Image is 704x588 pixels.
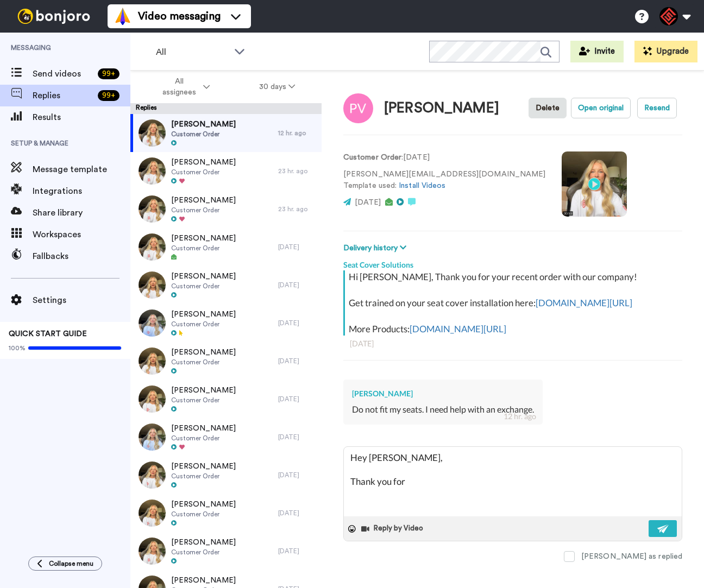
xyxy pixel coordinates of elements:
div: [DATE] [278,243,316,251]
img: 05ecce37-b6ae-4521-b511-6b95e3e2b97b-thumb.jpg [139,461,166,489]
div: [PERSON_NAME] as replied [581,551,682,562]
span: 100% [9,344,26,352]
button: 30 days [235,77,320,97]
a: [PERSON_NAME]Customer Order23 hr. ago [130,190,322,228]
span: Customer Order [171,130,236,138]
img: f8a2bb44-0c62-4a93-b088-f9d16d2b3523-thumb.jpg [139,195,166,223]
div: 99 + [98,90,120,101]
div: Hi [PERSON_NAME], Thank you for your recent order with our company! Get trained on your seat cove... [349,270,680,336]
span: All [156,46,229,59]
span: [PERSON_NAME] [171,499,236,510]
div: Do not fit my seats. I need help with an exchange. [352,403,534,416]
span: Customer Order [171,396,236,404]
span: Customer Order [171,510,236,519]
span: Customer Order [171,358,236,366]
span: [DATE] [355,199,381,206]
div: [PERSON_NAME] [352,388,534,399]
span: Customer Order [171,320,236,328]
a: Install Videos [399,182,445,189]
span: [PERSON_NAME] [171,271,236,282]
div: [DATE] [278,471,316,479]
span: [PERSON_NAME] [171,385,236,396]
div: [DATE] [278,319,316,327]
div: 12 hr. ago [504,411,536,422]
div: [DATE] [350,338,676,349]
a: [PERSON_NAME]Customer Order23 hr. ago [130,152,322,190]
div: [DATE] [278,281,316,289]
span: [PERSON_NAME] [171,119,236,130]
span: Video messaging [138,9,221,24]
span: [PERSON_NAME] [171,461,236,472]
span: Customer Order [171,434,236,442]
img: 90a76957-fc76-406e-a1f6-d7d960b8ee2b-thumb.jpg [139,157,166,185]
a: [PERSON_NAME]Customer Order[DATE] [130,418,322,456]
span: Share library [33,206,130,219]
span: [PERSON_NAME] [171,347,236,358]
p: [PERSON_NAME][EMAIL_ADDRESS][DOMAIN_NAME] Template used: [343,169,545,192]
a: [PERSON_NAME]Customer Order[DATE] [130,228,322,266]
strong: Customer Order [343,154,401,161]
span: Integrations [33,185,130,198]
span: Customer Order [171,282,236,290]
span: All assignees [157,76,201,98]
a: [PERSON_NAME]Customer Order[DATE] [130,266,322,304]
span: Message template [33,163,130,176]
span: Customer Order [171,472,236,480]
img: vm-color.svg [114,8,131,25]
img: 5679cb2b-1065-4aa9-aaa1-910e677a4987-thumb.jpg [139,423,166,451]
a: [PERSON_NAME]Customer Order[DATE] [130,342,322,380]
img: ec6d6bee-10c4-4109-a19a-f4a3591eb26e-thumb.jpg [139,119,166,147]
img: e931e3cf-1be3-46ad-9774-e8adbcc006d0-thumb.jpg [139,385,166,413]
span: Fallbacks [33,250,130,263]
a: [DOMAIN_NAME][URL] [536,297,632,308]
div: 99 + [98,68,120,79]
p: : [DATE] [343,152,545,163]
img: fea695a4-2ba1-4f94-a12d-7ff03fcb631b-thumb.jpg [139,500,166,527]
button: Delete [529,98,567,118]
a: [PERSON_NAME]Customer Order[DATE] [130,304,322,342]
span: [PERSON_NAME] [171,537,236,548]
button: Invite [570,41,624,62]
button: Upgrade [634,41,697,62]
span: [PERSON_NAME] [171,157,236,168]
span: Settings [33,294,130,307]
span: Replies [33,89,93,102]
span: [PERSON_NAME] [171,233,236,244]
img: ce5357cb-026c-433d-aaba-63ae9457c6c3-thumb.jpg [139,271,166,299]
div: [DATE] [278,433,316,441]
span: [PERSON_NAME] [171,575,236,586]
div: Replies [130,103,322,114]
div: 23 hr. ago [278,205,316,213]
img: 0a07464a-5a72-4ec9-8cd0-63d7fc57003b-thumb.jpg [139,347,166,375]
button: All assignees [133,72,235,102]
div: [PERSON_NAME] [384,100,499,116]
button: Delivery history [343,242,410,254]
div: [DATE] [278,547,316,555]
span: Results [33,111,130,124]
span: QUICK START GUIDE [9,330,87,338]
div: 12 hr. ago [278,129,316,137]
span: Customer Order [171,244,236,252]
div: Seat Cover Solutions [343,254,682,270]
button: Collapse menu [28,557,102,571]
div: [DATE] [278,395,316,403]
span: Customer Order [171,548,236,557]
a: [PERSON_NAME]Customer Order12 hr. ago [130,114,322,152]
button: Open original [571,98,631,118]
div: 23 hr. ago [278,167,316,175]
button: Resend [637,98,677,118]
span: [PERSON_NAME] [171,423,236,434]
span: Customer Order [171,206,236,214]
a: [PERSON_NAME]Customer Order[DATE] [130,380,322,418]
a: [DOMAIN_NAME][URL] [410,323,506,334]
img: Image of Polly Velder [343,93,373,123]
a: [PERSON_NAME]Customer Order[DATE] [130,532,322,570]
div: [DATE] [278,509,316,517]
a: [PERSON_NAME]Customer Order[DATE] [130,494,322,532]
img: 52ca0e81-6046-4e95-a981-4d47291f86d8-thumb.jpg [139,538,166,565]
a: [PERSON_NAME]Customer Order[DATE] [130,456,322,494]
span: Collapse menu [49,559,93,568]
textarea: Hey [PERSON_NAME], Thank you for [344,447,682,516]
img: 89dcf774-2898-4a8e-a888-7c9fa961d07f-thumb.jpg [139,233,166,261]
